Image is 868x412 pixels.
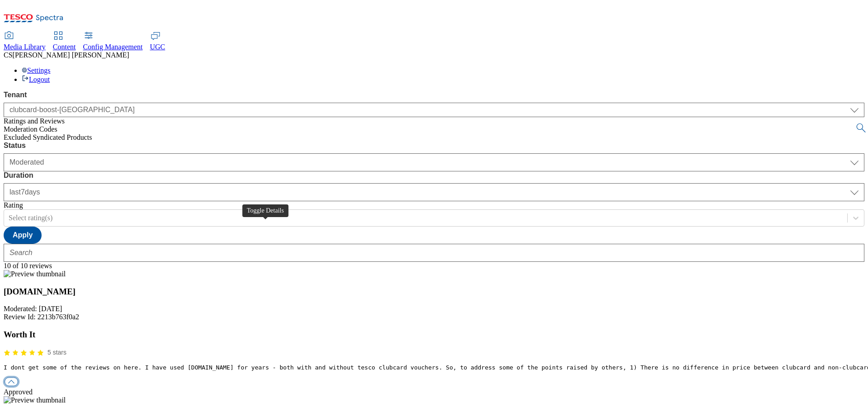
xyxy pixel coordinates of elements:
a: Config Management [83,32,143,51]
label: Status [4,142,864,150]
a: Content [53,32,76,51]
span: Content [53,43,76,51]
button: Apply [4,227,42,244]
img: Preview thumbnail [4,270,66,278]
img: Preview thumbnail [4,396,66,404]
span: CS [4,51,13,59]
div: Approved [4,388,864,396]
a: UGC [150,32,165,51]
input: Search [4,244,864,262]
div: Moderated: [DATE] [4,305,864,313]
span: [PERSON_NAME] [PERSON_NAME] [13,51,129,59]
div: 5/5 stars [4,348,66,356]
pre: I dont get some of the reviews on here. I have used [DOMAIN_NAME] for years - both with and witho... [4,364,864,371]
span: Moderation Codes [4,125,57,133]
span: Ratings and Reviews [4,117,65,125]
div: 10 of 10 reviews [4,262,864,270]
span: Config Management [83,43,143,51]
span: Media Library [4,43,46,51]
h3: Worth It [4,330,864,340]
span: Excluded Syndicated Products [4,133,92,141]
a: Logout [22,76,50,83]
span: UGC [150,43,165,51]
a: Media Library [4,32,46,51]
label: Tenant [4,91,864,99]
label: Rating [4,201,23,209]
div: Review Id: 2213b763f0a2 [4,313,864,321]
h3: [DOMAIN_NAME] [4,287,864,297]
a: Settings [22,66,51,74]
label: Duration [4,171,864,180]
span: 5 stars [47,348,66,356]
